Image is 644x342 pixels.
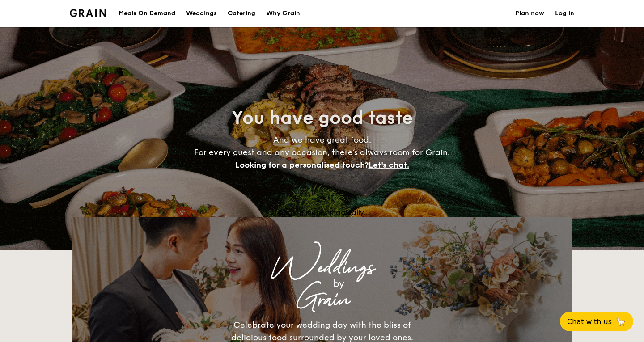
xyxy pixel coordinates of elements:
[369,160,409,170] span: Let's chat.
[183,276,494,292] div: by
[615,317,626,327] span: 🦙
[150,260,494,276] div: Weddings
[70,9,106,17] img: Grain
[70,9,106,17] a: Logotype
[150,292,494,308] div: Grain
[72,208,572,217] div: Loading menus magically...
[567,317,612,326] span: Chat with us
[560,312,633,331] button: Chat with us🦙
